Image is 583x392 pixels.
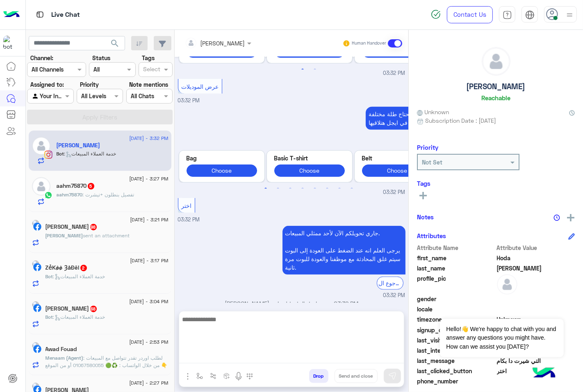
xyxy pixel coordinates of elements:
button: 4 of 4 [298,185,307,193]
img: select flow [196,373,203,379]
span: [DATE] - 3:27 PM [129,175,168,182]
label: Status [92,54,110,62]
small: Human Handover [352,40,386,47]
p: Basic T-shirt [274,154,345,162]
span: gender [417,295,495,303]
img: Instagram [44,151,52,159]
img: defaultAdmin.png [482,47,510,75]
h5: Hoda Mohamed [57,142,100,149]
span: : خدمة العملاء المبيعات [53,273,105,279]
img: hulul-logo.png [530,359,558,388]
span: Mohamed [497,264,575,273]
button: Apply Filters [27,110,173,124]
span: [PERSON_NAME] [46,232,83,239]
button: Choose [187,164,257,176]
img: defaultAdmin.png [497,274,517,295]
h6: Tags [417,180,575,187]
button: 7 of 4 [335,185,344,193]
img: Facebook [33,263,41,271]
span: 03:32 PM [383,189,405,196]
p: Belt [362,154,433,162]
img: Facebook [33,223,41,231]
h6: Notes [417,213,434,221]
span: Hello!👋 We're happy to chat with you and answer any questions you might have. How can we assist y... [440,319,563,357]
img: picture [32,220,39,227]
span: اختر [181,202,191,209]
span: Bot [46,273,53,279]
img: send message [388,372,396,380]
h5: aahm75870 [57,182,95,189]
span: Attribute Name [417,243,495,252]
span: عرض الموديلات [181,83,219,90]
span: 03:32 PM [334,300,358,307]
img: send voice note [234,372,244,381]
img: tab [35,9,45,20]
span: last_clicked_button [417,367,495,375]
img: defaultAdmin.png [32,177,50,196]
label: Priority [80,80,99,89]
button: 8 of 4 [348,185,356,193]
span: : خدمة العملاء المبيعات [53,314,105,320]
img: tab [525,10,535,20]
span: last_name [417,264,495,273]
span: 03:32 PM [383,292,405,300]
span: first_name [417,254,495,262]
button: 6 of 4 [323,185,331,193]
label: Tags [142,54,155,62]
span: search [110,38,120,48]
img: picture [32,260,39,268]
img: spinner [431,9,441,19]
span: last_visited_flow [417,336,495,345]
span: [DATE] - 3:21 PM [130,216,168,223]
img: tab [503,10,512,20]
h5: Mahmoud Refaat [46,305,98,312]
span: last_interaction [417,346,495,355]
span: aahm75870 [57,191,83,198]
img: profile [565,10,575,20]
span: 03:32 PM [178,97,200,104]
span: 98 [90,224,97,230]
span: null [497,377,575,385]
button: select flow [193,369,207,383]
button: Trigger scenario [207,369,220,383]
label: Channel: [30,54,53,62]
button: Choose [362,164,433,176]
img: create order [223,373,230,379]
img: picture [32,342,39,349]
label: Assigned to: [30,80,64,89]
span: Bot [57,151,64,157]
span: profile_pic [417,274,495,293]
img: Logo [3,6,20,23]
span: [DATE] - 3:17 PM [130,257,168,264]
span: 03:32 PM [178,216,200,223]
span: [DATE] - 2:53 PM [129,338,168,346]
h5: [PERSON_NAME] [467,82,526,91]
p: 13/9/2025, 3:32 PM [282,226,405,275]
img: send attachment [183,372,193,381]
span: Hoda [497,254,575,262]
span: : خدمة العملاء المبيعات [64,151,116,157]
img: Trigger scenario [210,373,216,379]
h6: Reachable [481,94,510,101]
button: 2 of 4 [274,185,282,193]
img: Facebook [33,304,41,312]
h5: ZẻKǿǿ ȜåĐēl [46,264,88,271]
button: Choose [274,164,345,176]
img: picture [32,383,39,390]
button: 5 of 4 [311,185,319,193]
span: sent an attachment [83,232,130,239]
button: 1 of 4 [262,185,270,193]
button: search [105,36,125,54]
span: Attribute Value [497,243,575,252]
h5: Awad Fouad [46,346,77,353]
span: 5 [88,183,94,189]
label: Note mentions [129,80,168,89]
img: add [567,214,574,221]
img: WhatsApp [44,191,52,199]
p: Bag [187,154,257,162]
span: [DATE] - 2:27 PM [129,379,168,387]
span: 03:32 PM [383,70,405,77]
span: [DATE] - 3:04 PM [129,298,168,305]
button: Send and close [335,369,378,383]
button: create order [220,369,234,383]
